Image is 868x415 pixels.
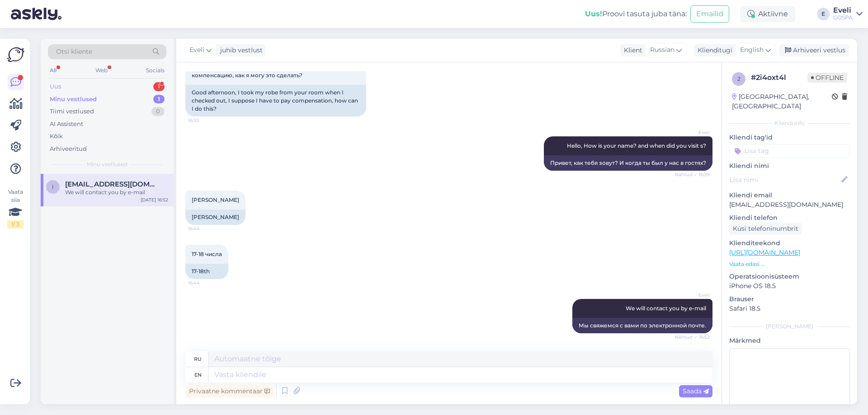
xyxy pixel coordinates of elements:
[192,196,239,203] span: [PERSON_NAME]
[729,144,850,158] input: Lisa tag
[585,9,687,19] div: Proovi tasuta juba täna:
[52,183,54,190] span: i
[690,5,729,23] button: Emailid
[153,95,165,104] div: 1
[729,200,850,210] p: [EMAIL_ADDRESS][DOMAIN_NAME]
[50,95,97,104] div: Minu vestlused
[729,119,850,127] div: Kliendi info
[729,304,850,313] p: Safari 18.5
[144,65,166,76] div: Socials
[833,14,853,21] div: GOSPA
[833,7,863,21] a: EveliGOSPA
[56,47,92,56] span: Otsi kliente
[729,191,850,200] p: Kliendi email
[676,129,710,136] span: Eveli
[779,44,849,56] div: Arhiveeri vestlus
[50,132,63,141] div: Kõik
[729,213,850,223] p: Kliendi telefon
[740,45,764,55] span: English
[141,196,168,203] div: [DATE] 16:52
[188,117,222,124] span: 16:30
[50,107,94,116] div: Tiimi vestlused
[729,133,850,142] p: Kliendi tag'id
[676,292,710,298] span: Eveli
[153,82,165,91] div: 1
[729,322,850,331] div: [PERSON_NAME]
[737,75,741,82] span: 2
[572,318,712,333] div: Мы свяжемся с вами по электронной почте.
[50,82,61,91] div: Uus
[807,73,847,83] span: Offline
[217,46,263,55] div: juhib vestlust
[626,305,706,312] span: We will contact you by e-mail
[729,336,850,345] p: Märkmed
[7,220,24,228] div: 1 / 3
[833,7,853,14] div: Eveli
[751,72,807,83] div: # 2i4oxt4l
[185,385,274,397] div: Privaatne kommentaar
[729,238,850,248] p: Klienditeekond
[729,248,800,256] a: [URL][DOMAIN_NAME]
[7,46,24,63] img: Askly Logo
[65,180,159,188] span: iljabaikovs278@gmail.com
[694,46,732,55] div: Klienditugi
[7,188,24,228] div: Vaata siia
[65,188,168,196] div: We will contact you by e-mail
[729,161,850,171] p: Kliendi nimi
[729,272,850,281] p: Operatsioonisüsteem
[188,280,222,286] span: 16:44
[50,120,83,129] div: AI Assistent
[189,45,204,55] span: Eveli
[729,223,802,235] div: Küsi telefoninumbrit
[740,6,795,22] div: Aktiivne
[192,251,222,257] span: 17-18 числа
[188,225,222,232] span: 16:44
[675,171,710,178] span: Nähtud ✓ 16:39
[48,65,58,76] div: All
[185,210,245,225] div: [PERSON_NAME]
[675,334,710,340] span: Nähtud ✓ 16:52
[683,387,709,395] span: Saada
[729,260,850,268] p: Vaata edasi ...
[185,85,366,117] div: Good afternoon, I took my robe from your room when I checked out, I suppose I have to pay compens...
[94,65,109,76] div: Web
[50,145,87,154] div: Arhiveeritud
[194,367,202,382] div: en
[650,45,675,55] span: Russian
[185,264,228,279] div: 17-18th
[151,107,165,116] div: 0
[87,160,127,168] span: Minu vestlused
[567,142,706,149] span: Hello, How is your name? and when did you visit s?
[544,155,712,171] div: Привет, как тебя зовут? И когда ты был у нас в гостях?
[194,351,202,367] div: ru
[817,8,830,20] div: E
[729,294,850,304] p: Brauser
[732,92,832,111] div: [GEOGRAPHIC_DATA], [GEOGRAPHIC_DATA]
[729,281,850,291] p: iPhone OS 18.5
[730,175,840,185] input: Lisa nimi
[620,46,642,55] div: Klient
[585,9,602,18] b: Uus!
